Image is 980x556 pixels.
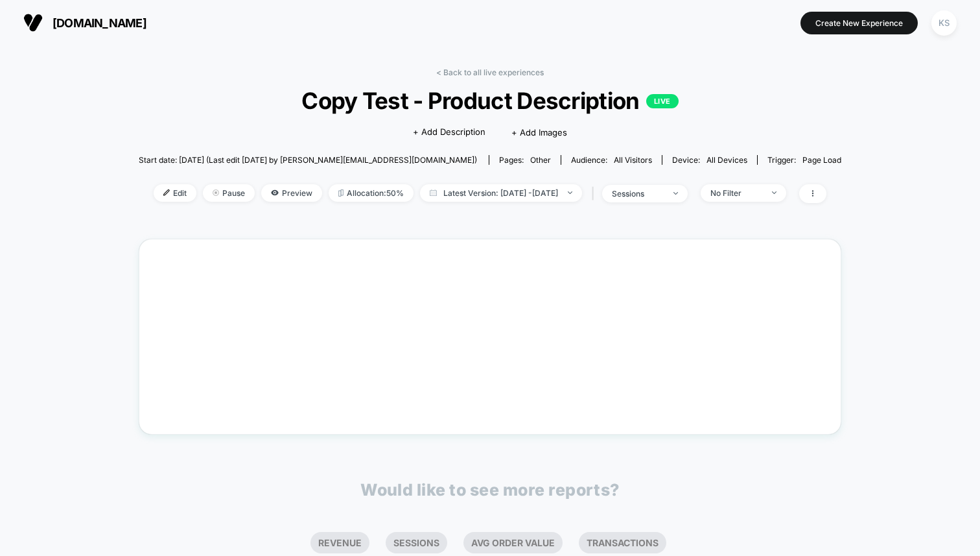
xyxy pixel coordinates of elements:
[673,192,678,195] img: end
[23,13,43,32] img: Visually logo
[413,126,485,139] span: + Add Description
[436,67,544,77] a: < Back to all live experiences
[706,155,747,165] span: all devices
[530,155,551,165] span: other
[203,184,255,202] span: Pause
[329,184,414,202] span: Allocation: 50%
[571,155,652,165] div: Audience:
[511,127,567,138] span: + Add Images
[154,184,196,202] span: Edit
[139,155,477,165] span: Start date: [DATE] (Last edit [DATE] by [PERSON_NAME][EMAIL_ADDRESS][DOMAIN_NAME])
[360,480,620,500] p: Would like to see more reports?
[174,87,806,114] span: Copy Test - Product Description
[499,155,551,165] div: Pages:
[612,189,664,199] div: sessions
[772,191,776,194] img: end
[386,532,447,553] li: Sessions
[767,155,841,165] div: Trigger:
[338,189,344,197] img: rebalance
[163,189,170,196] img: edit
[213,189,219,196] img: end
[52,16,146,30] span: [DOMAIN_NAME]
[589,184,602,203] span: |
[310,532,369,553] li: Revenue
[261,184,322,202] span: Preview
[614,155,652,165] span: All Visitors
[430,189,437,196] img: calendar
[802,155,841,165] span: Page Load
[19,12,150,33] button: [DOMAIN_NAME]
[463,532,563,553] li: Avg Order Value
[420,184,582,202] span: Latest Version: [DATE] - [DATE]
[646,94,679,108] p: LIVE
[568,191,572,194] img: end
[579,532,666,553] li: Transactions
[931,10,957,36] div: KS
[800,12,918,34] button: Create New Experience
[927,10,961,36] button: KS
[710,188,762,198] div: No Filter
[662,155,757,165] span: Device:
